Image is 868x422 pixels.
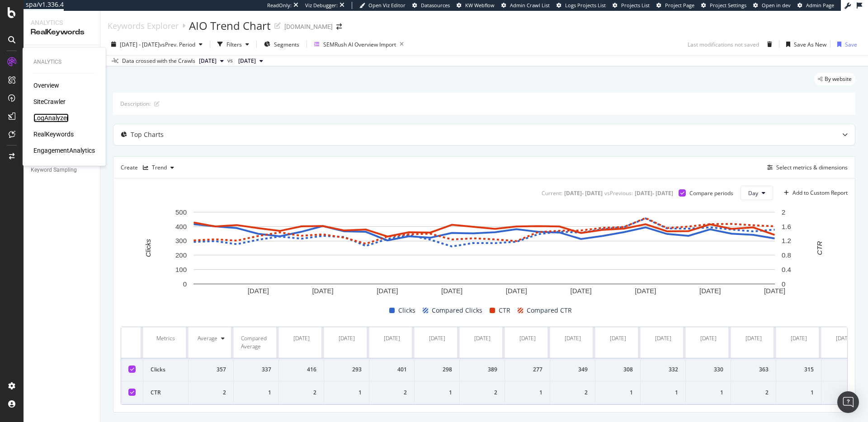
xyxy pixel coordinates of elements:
text: 100 [175,266,187,273]
a: RealKeywords [33,130,74,139]
text: 0.4 [782,266,791,273]
div: 1 [693,389,723,397]
text: CTR [816,241,823,255]
div: 401 [377,366,407,374]
div: Compared Average [241,334,271,351]
span: Open Viz Editor [368,2,406,9]
span: Open in dev [762,2,791,9]
text: Clicks [144,239,152,257]
div: Data crossed with the Crawls [122,57,195,65]
button: [DATE] [195,56,227,66]
div: 416 [286,366,316,374]
div: 330 [693,366,723,374]
text: [DATE] [571,287,592,295]
div: EngagementAnalytics [33,146,95,155]
div: Average [198,334,217,342]
div: [DATE] [655,334,671,342]
button: SEMRush AI Overview Import [311,37,407,52]
span: CTR [499,305,510,316]
text: 0 [183,280,187,288]
span: Admin Crawl List [510,2,550,9]
a: Project Settings [701,2,746,9]
div: Keyword Sampling [31,165,77,175]
div: [DATE] [565,334,581,342]
a: LogAnalyzer [33,113,69,122]
div: [DATE] - [DATE] [635,189,673,197]
span: KW Webflow [465,2,495,9]
a: Open in dev [753,2,791,9]
span: 2025 Aug. 11th [199,57,217,65]
div: legacy label [814,73,855,85]
div: Filters [226,41,242,48]
div: RealKeywords [31,27,93,38]
button: [DATE] [235,56,267,66]
text: [DATE] [377,287,398,295]
div: SiteCrawler [33,97,66,106]
span: Day [748,189,758,197]
a: Projects List [613,2,650,9]
div: 277 [512,366,542,374]
text: 200 [175,252,187,259]
div: 403 [829,366,859,374]
span: [DATE] - [DATE] [120,41,160,48]
text: [DATE] [248,287,269,295]
span: vs [227,56,235,65]
div: 315 [783,366,814,374]
a: Overview [33,81,59,90]
text: 1.2 [782,237,791,245]
div: [DATE] [339,334,355,342]
div: Save As New [794,41,826,48]
div: 337 [241,366,271,374]
div: Open Intercom Messenger [837,391,859,413]
div: vs Previous : [604,189,633,197]
a: Logs Projects List [557,2,606,9]
div: 332 [648,366,678,374]
text: 500 [175,208,187,216]
text: [DATE] [635,287,656,295]
div: [DOMAIN_NAME] [284,22,333,31]
div: [DATE] [610,334,626,342]
span: Project Page [665,2,694,9]
a: Admin Crawl List [501,2,550,9]
div: [DATE] [745,334,762,342]
div: [DATE] [429,334,445,342]
a: Keywords Explorer [108,21,179,31]
div: 2 [557,389,588,397]
td: CTR [143,381,189,404]
span: Project Settings [710,2,746,9]
div: Compare periods [689,189,733,197]
div: 293 [331,366,362,374]
div: [DATE] [700,334,717,342]
button: Segments [260,37,303,52]
button: [DATE] - [DATE]vsPrev. Period [108,37,206,52]
span: Datasources [421,2,450,9]
text: 300 [175,237,187,245]
text: [DATE] [441,287,462,295]
div: 298 [422,366,452,374]
button: Select metrics & dimensions [764,162,848,173]
div: 1 [648,389,678,397]
td: Clicks [143,358,189,381]
div: 1 [422,389,452,397]
div: Last modifications not saved [688,41,759,48]
div: 2 [196,389,226,397]
a: Open Viz Editor [359,2,406,9]
div: 1 [512,389,542,397]
div: 2 [377,389,407,397]
button: Save [834,37,857,52]
span: By website [825,76,852,82]
div: 1 [783,389,814,397]
div: Create [121,160,178,175]
div: 363 [738,366,769,374]
div: SEMRush AI Overview Import [323,41,396,48]
text: [DATE] [699,287,721,295]
span: Admin Page [806,2,834,9]
div: 357 [196,366,226,374]
div: 2 [467,389,497,397]
div: Select metrics & dimensions [776,164,848,171]
div: 2 [829,389,859,397]
span: Projects List [621,2,650,9]
div: 349 [557,366,588,374]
